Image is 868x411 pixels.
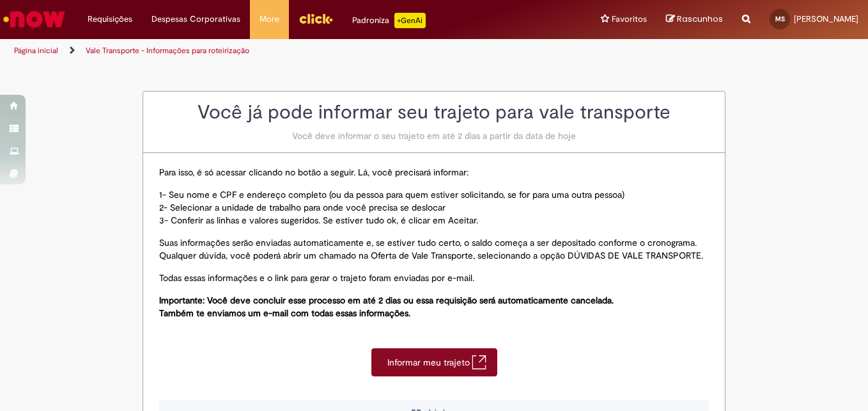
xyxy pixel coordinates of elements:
[10,39,569,63] ul: Trilhas de página
[260,13,279,26] span: More
[159,214,478,226] span: 3- Conferir as linhas e valores sugeridos. Se estiver tudo ok, é clicar em Aceitar.
[387,356,472,369] span: Informar meu trajeto
[151,13,240,26] span: Despesas Corporativas
[159,189,624,200] span: 1- Seu nome e CPF e endereço completo (ou da pessoa para quem estiver solicitando, se for para um...
[88,13,132,26] span: Requisições
[794,13,858,24] span: [PERSON_NAME]
[159,307,410,319] span: Também te enviamos um e-mail com todas essas informações.
[394,13,426,28] p: +GenAi
[352,13,426,28] div: Padroniza
[159,250,703,261] span: Qualquer dúvida, você poderá abrir um chamado na Oferta de Vale Transporte, selecionando a opção ...
[143,102,725,123] h2: Você já pode informar seu trajeto para vale transporte
[292,130,576,141] span: Você deve informar o seu trajeto em até 2 dias a partir da data de hoje
[666,13,723,26] a: Rascunhos
[86,45,249,56] a: Vale Transporte - Informações para roteirização
[159,237,697,248] span: Suas informações serão enviadas automaticamente e, se estiver tudo certo, o saldo começa a ser de...
[371,348,497,376] a: Informar meu trajeto
[677,13,723,25] span: Rascunhos
[159,202,446,213] span: 2- Selecionar a unidade de trabalho para onde você precisa se deslocar
[14,45,58,56] a: Página inicial
[159,294,614,306] span: Importante: Você deve concluir esse processo em até 2 dias ou essa requisição será automaticament...
[159,166,469,178] span: Para isso, é só acessar clicando no botão a seguir. Lá, você precisará informar:
[775,15,785,23] span: MS
[298,9,333,28] img: click_logo_yellow_360x200.png
[159,272,474,284] span: Todas essas informações e o link para gerar o trajeto foram enviadas por e-mail.
[612,13,647,26] span: Favoritos
[1,6,67,32] img: ServiceNow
